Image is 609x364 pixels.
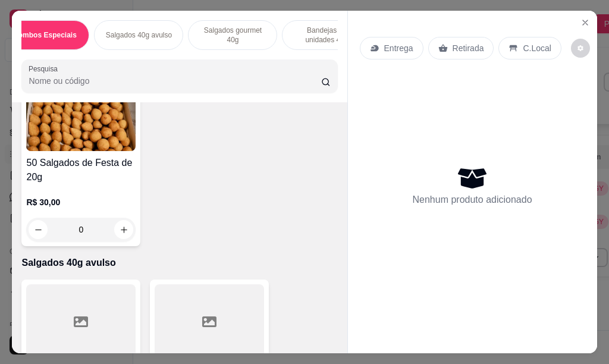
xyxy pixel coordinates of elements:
input: Pesquisa [29,75,321,87]
p: Nenhum produto adicionado [413,193,532,207]
button: decrease-product-quantity [29,220,48,239]
p: Retirada [453,42,484,54]
p: R$ 30,00 [26,196,136,208]
p: C.Local [523,42,551,54]
p: Combos Especiais [13,30,77,40]
p: Salgados gourmet 40g [198,26,267,45]
p: Entrega [384,42,413,54]
label: Pesquisa [29,64,62,74]
p: Bandejas 10 unidades 40g [292,26,361,45]
button: Close [576,13,595,32]
p: Salgados 40g avulso [106,30,172,40]
h4: 50 Salgados de Festa de 20g [26,156,136,184]
img: product-image [26,77,136,151]
p: Salgados 40g avulso [21,256,337,270]
button: increase-product-quantity [114,220,133,239]
button: decrease-product-quantity [571,39,590,58]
